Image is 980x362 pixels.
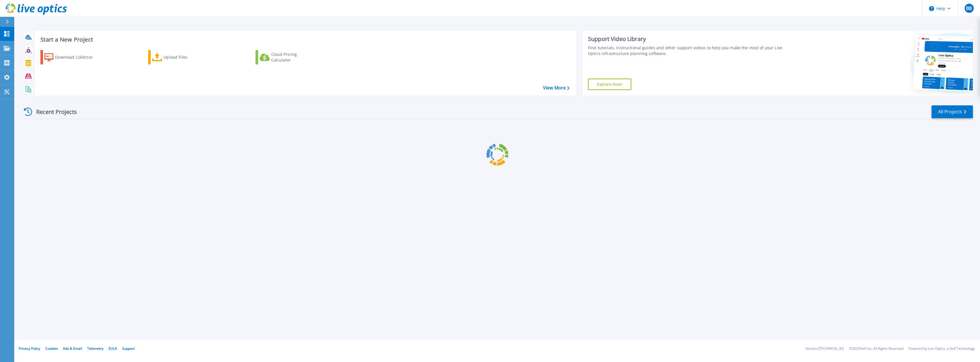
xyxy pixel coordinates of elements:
div: Download Collector [55,52,101,63]
a: Privacy Policy [19,346,40,351]
a: Explore Now! [588,79,631,90]
div: Find tutorials, instructional guides and other support videos to help you make the most of your L... [588,45,792,56]
div: Upload Files [164,52,209,63]
h3: Start a New Project [40,36,569,43]
a: Upload Files [148,50,212,64]
a: View More [543,85,569,91]
a: Ads & Email [63,346,82,351]
a: EULA [109,346,117,351]
a: All Projects [932,105,973,118]
a: Support [122,346,135,351]
a: Telemetry [87,346,103,351]
li: Powered by Live Optics, a Dell Technology [908,347,975,351]
div: Cloud Pricing Calculator [271,52,317,63]
span: BB [966,6,972,11]
a: Cookies [45,346,58,351]
div: Support Video Library [588,35,792,43]
a: Cloud Pricing Calculator [256,50,319,64]
div: Recent Projects [22,105,85,119]
li: © 2025 Dell Inc. All Rights Reserved [849,347,903,351]
a: Download Collector [40,50,104,64]
li: Version: [TECHNICAL_ID] [805,347,844,351]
